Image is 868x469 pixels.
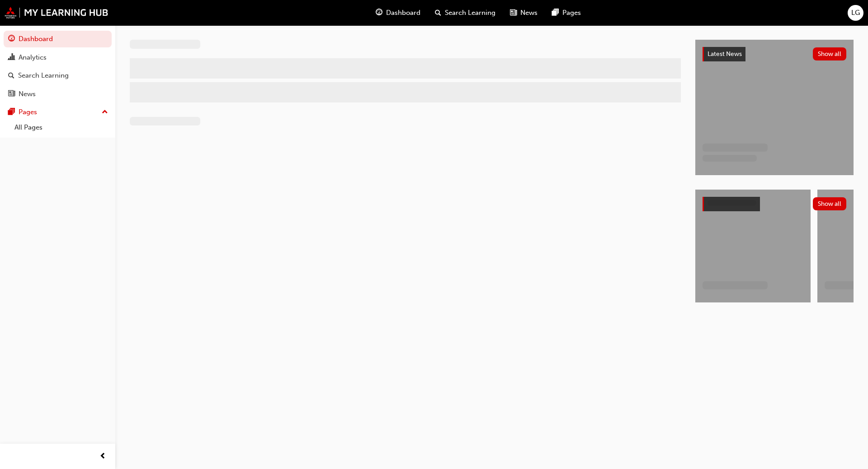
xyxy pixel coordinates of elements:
span: Latest News [708,50,742,58]
div: Search Learning [18,70,69,81]
a: pages-iconPages [545,4,588,22]
a: News [4,86,112,102]
span: pages-icon [552,7,559,19]
button: Show all [813,197,847,210]
button: DashboardAnalyticsSearch LearningNews [4,29,112,104]
span: LG [851,8,860,18]
span: chart-icon [8,54,15,62]
a: Latest NewsShow all [703,47,846,61]
span: search-icon [8,72,14,80]
div: News [19,89,36,99]
button: Pages [4,104,112,121]
a: news-iconNews [503,4,545,22]
span: News [520,8,538,18]
span: guage-icon [376,7,382,19]
span: news-icon [8,90,15,98]
span: Dashboard [386,8,420,18]
button: Show all [813,47,847,60]
span: up-icon [102,107,108,118]
div: Analytics [19,52,47,63]
span: prev-icon [99,451,106,462]
a: guage-iconDashboard [368,4,428,22]
span: news-icon [510,7,517,19]
img: mmal [5,7,108,19]
span: Pages [562,8,581,18]
a: Analytics [4,49,112,66]
a: Dashboard [4,31,112,47]
button: LG [848,5,863,21]
div: Pages [19,107,37,117]
a: search-iconSearch Learning [428,4,503,22]
span: pages-icon [8,108,15,116]
a: Show all [703,197,846,211]
span: Search Learning [445,8,495,18]
a: Search Learning [4,67,112,84]
span: search-icon [435,7,441,19]
a: All Pages [11,121,112,135]
span: guage-icon [8,35,15,43]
